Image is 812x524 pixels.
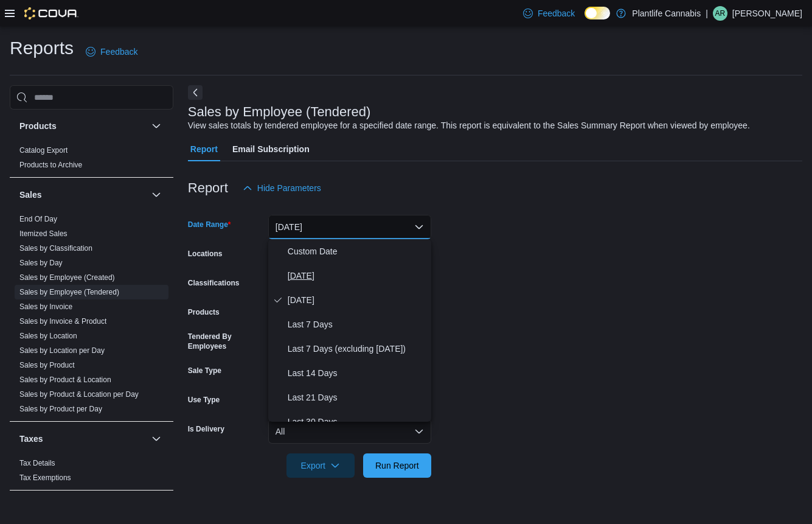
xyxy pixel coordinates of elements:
span: Export [294,453,347,478]
span: Last 30 Days [288,414,426,429]
div: Sales [10,212,173,421]
h1: Reports [10,36,74,60]
span: Hide Parameters [257,182,321,194]
a: Sales by Product & Location [19,376,111,384]
span: Run Report [375,459,419,472]
span: Custom Date [288,244,426,259]
button: Export [286,453,355,478]
span: Sales by Product & Location per Day [19,390,139,399]
span: Email Subscription [232,137,310,161]
a: End Of Day [19,215,57,223]
label: Products [188,307,220,317]
span: [DATE] [288,268,426,283]
span: AR [715,6,726,21]
div: Products [10,143,173,177]
span: Sales by Employee (Created) [19,273,115,282]
label: Sale Type [188,366,221,376]
span: Tax Details [19,458,55,468]
label: Locations [188,249,223,259]
span: Sales by Location per Day [19,346,105,355]
span: Sales by Employee (Tendered) [19,287,119,297]
button: Hide Parameters [238,176,326,200]
button: Taxes [19,433,147,445]
a: Sales by Product per Day [19,405,102,413]
button: Products [149,119,164,133]
a: Sales by Employee (Tendered) [19,288,119,296]
div: April Rose [713,6,727,21]
div: Taxes [10,456,173,490]
div: Select listbox [268,239,431,422]
span: Sales by Classification [19,243,92,253]
span: Sales by Product & Location [19,375,111,385]
a: Tax Exemptions [19,473,71,482]
input: Dark Mode [585,7,610,19]
h3: Sales [19,189,42,201]
a: Products to Archive [19,161,82,169]
a: Sales by Product [19,361,75,369]
h3: Report [188,181,228,195]
button: All [268,419,431,444]
label: Is Delivery [188,424,224,434]
a: Sales by Day [19,259,63,267]
p: | [706,6,708,21]
a: Sales by Invoice [19,302,72,311]
a: Itemized Sales [19,229,68,238]
button: Sales [19,189,147,201]
h3: Sales by Employee (Tendered) [188,105,371,119]
button: Next [188,85,203,100]
a: Catalog Export [19,146,68,155]
span: Feedback [538,7,575,19]
span: Last 14 Days [288,366,426,380]
span: End Of Day [19,214,57,224]
span: Last 7 Days (excluding [DATE]) [288,341,426,356]
span: Last 7 Days [288,317,426,332]
h3: Products [19,120,57,132]
span: Sales by Location [19,331,77,341]
a: Feedback [518,1,580,26]
span: Sales by Invoice & Product [19,316,106,326]
h3: Taxes [19,433,43,445]
a: Tax Details [19,459,55,467]
span: Last 21 Days [288,390,426,405]
label: Classifications [188,278,240,288]
span: Catalog Export [19,145,68,155]
span: Report [190,137,218,161]
button: Run Report [363,453,431,478]
label: Use Type [188,395,220,405]
p: [PERSON_NAME] [732,6,802,21]
label: Date Range [188,220,231,229]
a: Sales by Employee (Created) [19,273,115,282]
a: Sales by Product & Location per Day [19,390,139,399]
a: Sales by Invoice & Product [19,317,106,326]
a: Sales by Location [19,332,77,340]
button: [DATE] [268,215,431,239]
a: Feedback [81,40,142,64]
span: [DATE] [288,293,426,307]
div: View sales totals by tendered employee for a specified date range. This report is equivalent to t... [188,119,750,132]
p: Plantlife Cannabis [632,6,701,21]
button: Products [19,120,147,132]
span: Sales by Day [19,258,63,268]
span: Sales by Product per Day [19,404,102,414]
button: Sales [149,187,164,202]
a: Sales by Classification [19,244,92,253]
button: Taxes [149,431,164,446]
span: Products to Archive [19,160,82,170]
img: Cova [24,7,78,19]
a: Sales by Location per Day [19,346,105,355]
label: Tendered By Employees [188,332,263,351]
span: Feedback [100,46,137,58]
